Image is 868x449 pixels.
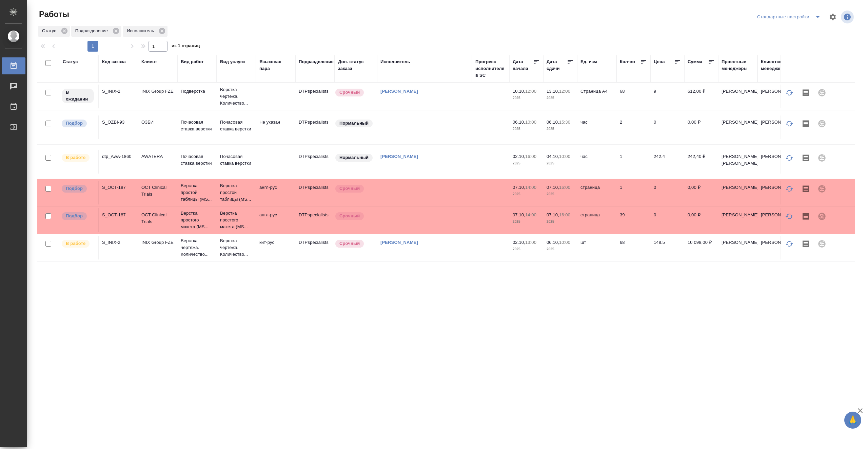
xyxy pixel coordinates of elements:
[102,212,135,218] div: S_OCT-187
[141,119,174,126] p: ОЗБИ
[220,210,253,230] p: Верстка простого макета (MS...
[547,212,559,217] p: 07.10,
[800,148,833,175] p: Отдел верстки и дизайна, [PERSON_NAME] Ек...
[688,58,702,65] div: Сумма
[181,58,204,65] div: Вид работ
[102,119,135,126] div: S_OZBI-93
[650,85,684,108] td: 9
[66,120,83,127] p: Подбор
[559,120,570,125] p: 15:30
[513,240,525,245] p: 02.10,
[722,153,754,167] p: [PERSON_NAME], [PERSON_NAME]
[559,154,570,159] p: 10:00
[295,208,335,232] td: DTPspecialists
[841,11,855,23] span: Посмотреть информацию
[577,85,616,108] td: Страница А4
[475,58,506,79] div: Прогресс исполнителя в SC
[547,154,559,159] p: 04.10,
[338,58,374,72] div: Доп. статус заказа
[66,154,85,161] p: В работе
[220,119,253,132] p: Почасовая ставка верстки
[339,213,360,219] p: Срочный
[577,181,616,204] td: страница
[220,153,253,167] p: Почасовая ставка верстки
[547,120,559,125] p: 06.10,
[102,58,126,65] div: Код заказа
[797,150,814,166] button: Скопировать мини-бриф
[61,212,95,221] div: Можно подбирать исполнителей
[339,120,369,127] p: Нормальный
[547,191,574,198] p: 2025
[814,236,830,252] div: Проект не привязан
[814,85,830,101] div: Проект не привязан
[339,185,360,192] p: Срочный
[650,115,684,139] td: 0
[814,181,830,197] div: Проект не привязан
[61,119,95,128] div: Можно подбирать исполнителей
[781,85,797,101] button: Обновить
[66,213,83,219] p: Подбор
[547,240,559,245] p: 06.10,
[141,212,174,225] p: OCT Clinical Trials
[61,184,95,193] div: Можно подбирать исполнителей
[61,153,95,162] div: Исполнитель выполняет работу
[577,150,616,174] td: час
[513,95,540,102] p: 2025
[781,181,797,197] button: Обновить
[684,150,718,174] td: 242,40 ₽
[847,413,859,427] span: 🙏
[295,150,335,174] td: DTPspecialists
[797,181,814,197] button: Скопировать мини-бриф
[63,58,78,65] div: Статус
[616,208,650,232] td: 39
[513,160,540,167] p: 2025
[718,181,757,204] td: [PERSON_NAME]
[616,115,650,139] td: 2
[547,218,574,225] p: 2025
[259,58,292,72] div: Языковая пара
[616,85,650,108] td: 68
[525,212,536,217] p: 14:00
[71,26,121,37] div: Подразделение
[577,115,616,139] td: час
[66,89,90,103] p: В ожидании
[513,120,525,125] p: 06.10,
[102,239,135,246] div: S_INIX-2
[513,246,540,253] p: 2025
[718,236,757,259] td: [PERSON_NAME]
[380,154,418,159] a: [PERSON_NAME]
[220,182,253,203] p: Верстка простой таблицы (MS...
[547,126,574,132] p: 2025
[757,236,797,259] td: [PERSON_NAME]
[299,58,334,65] div: Подразделение
[781,208,797,224] button: Обновить
[525,89,536,94] p: 12:00
[141,153,174,160] p: AWATERA
[380,89,418,94] a: [PERSON_NAME]
[781,236,797,252] button: Обновить
[181,88,213,95] p: Подверстка
[181,153,213,167] p: Почасовая ставка верстки
[797,236,814,252] button: Скопировать мини-бриф
[650,150,684,174] td: 242.4
[757,85,797,108] td: [PERSON_NAME]
[559,240,570,245] p: 10:00
[684,115,718,139] td: 0,00 ₽
[339,154,369,161] p: Нормальный
[181,210,213,230] p: Верстка простого макета (MS...
[513,58,533,72] div: Дата начала
[256,115,295,139] td: Не указан
[684,236,718,259] td: 10 098,00 ₽
[718,115,757,139] td: [PERSON_NAME]
[797,85,814,101] button: Скопировать мини-бриф
[513,218,540,225] p: 2025
[61,88,95,104] div: Исполнитель назначен, приступать к работе пока рано
[525,120,536,125] p: 10:00
[781,115,797,132] button: Обновить
[102,153,135,160] div: dtp_AwA-1860
[66,240,85,247] p: В работе
[181,237,213,258] p: Верстка чертежа. Количество...
[684,85,718,108] td: 612,00 ₽
[718,208,757,232] td: [PERSON_NAME]
[761,58,793,72] div: Клиентские менеджеры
